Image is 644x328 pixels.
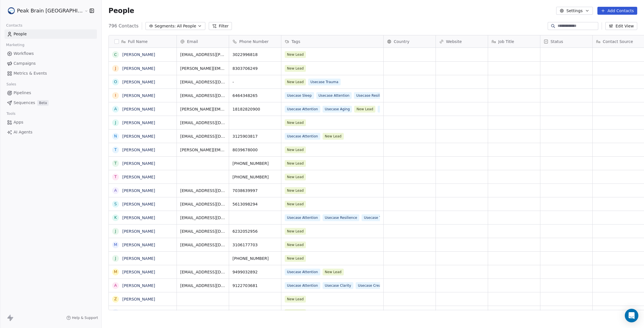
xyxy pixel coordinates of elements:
[7,6,80,16] button: Peak Brain [GEOGRAPHIC_DATA]
[122,243,155,247] a: [PERSON_NAME]
[285,160,306,167] span: New Lead
[5,98,97,107] a: SequencesBeta
[66,316,98,320] a: Help & Support
[285,92,314,99] span: Usecase Sleep
[285,51,306,58] span: New Lead
[603,39,633,44] span: Contact Source
[362,214,394,221] span: Usecase Trauma
[122,148,155,152] a: [PERSON_NAME]
[37,100,49,106] span: Beta
[114,174,117,180] div: T
[232,201,278,207] span: 5613098294
[122,229,155,234] a: [PERSON_NAME]
[155,23,176,29] span: Segments:
[308,79,341,85] span: Usecase Trauma
[180,147,225,153] span: [PERSON_NAME][EMAIL_ADDRESS][DOMAIN_NAME]
[285,201,306,208] span: New Lead
[72,316,98,320] span: Help & Support
[115,65,116,71] div: J
[285,309,306,316] span: New Lead
[285,65,306,72] span: New Lead
[323,133,344,140] span: New Lead
[354,106,375,113] span: New Lead
[285,269,320,275] span: Usecase Attention
[356,282,392,289] span: Usecase Creativity
[114,242,117,248] div: M
[115,92,116,98] div: I
[180,106,225,112] span: [PERSON_NAME][EMAIL_ADDRESS][DOMAIN_NAME]
[114,79,117,85] div: O
[232,256,278,261] span: [PHONE_NUMBER]
[114,201,117,207] div: S
[285,79,306,85] span: New Lead
[180,201,225,207] span: [EMAIL_ADDRESS][DOMAIN_NAME]
[488,35,540,48] div: Job Title
[180,269,225,275] span: [EMAIL_ADDRESS][DOMAIN_NAME]
[114,147,117,153] div: T
[180,93,225,98] span: [EMAIL_ADDRESS][DOMAIN_NAME]
[232,106,278,112] span: 18182820900
[285,133,320,140] span: Usecase Attention
[115,120,116,126] div: J
[285,119,306,126] span: New Lead
[114,133,117,139] div: N
[316,92,352,99] span: Usecase Attention
[323,282,353,289] span: Usecase Clarity
[17,7,83,14] span: Peak Brain [GEOGRAPHIC_DATA]
[5,128,97,137] a: AI Agents
[498,39,514,44] span: Job Title
[14,51,34,57] span: Workflows
[5,118,97,127] a: Apps
[122,188,155,193] a: [PERSON_NAME]
[122,283,155,288] a: [PERSON_NAME]
[122,270,155,274] a: [PERSON_NAME]
[446,39,462,44] span: Website
[114,160,117,166] div: T
[122,161,155,166] a: [PERSON_NAME]
[232,242,278,248] span: 3106177703
[625,309,638,322] div: Open Intercom Messenger
[177,23,196,29] span: All People
[177,35,229,48] div: Email
[323,269,344,275] span: New Lead
[122,107,155,111] a: [PERSON_NAME]
[114,215,117,221] div: K
[232,174,278,180] span: [PHONE_NUMBER]
[114,269,117,275] div: m
[122,297,155,301] a: [PERSON_NAME]
[122,215,155,220] a: [PERSON_NAME]
[4,109,18,118] span: Tools
[180,188,225,193] span: [EMAIL_ADDRESS][DOMAIN_NAME]
[14,90,31,96] span: Pipelines
[232,269,278,275] span: 9499032892
[14,100,35,106] span: Sequences
[232,188,278,193] span: 7038639997
[114,52,117,58] div: C
[323,214,360,221] span: Usecase Resilience
[109,35,177,48] div: Full Name
[14,119,23,125] span: Apps
[128,39,148,44] span: Full Name
[5,88,97,98] a: Pipelines
[394,39,410,44] span: Country
[291,39,300,44] span: Tags
[180,310,225,316] span: [EMAIL_ADDRESS][DOMAIN_NAME]
[232,52,278,57] span: 3022996818
[239,39,269,44] span: Phone Number
[285,241,306,248] span: New Lead
[4,41,27,49] span: Marketing
[108,23,138,29] span: 796 Contacts
[285,214,320,221] span: Usecase Attention
[605,22,637,30] button: Edit View
[232,133,278,139] span: 3125903817
[122,80,155,84] a: [PERSON_NAME]
[122,256,155,261] a: [PERSON_NAME]
[180,283,225,288] span: [EMAIL_ADDRESS][DOMAIN_NAME]
[14,31,27,37] span: People
[281,35,383,48] div: Tags
[285,146,306,153] span: New Lead
[122,310,155,315] a: [PERSON_NAME]
[180,133,225,139] span: [EMAIL_ADDRESS][DOMAIN_NAME]
[180,79,225,85] span: [EMAIL_ADDRESS][DOMAIN_NAME]
[114,187,117,193] div: A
